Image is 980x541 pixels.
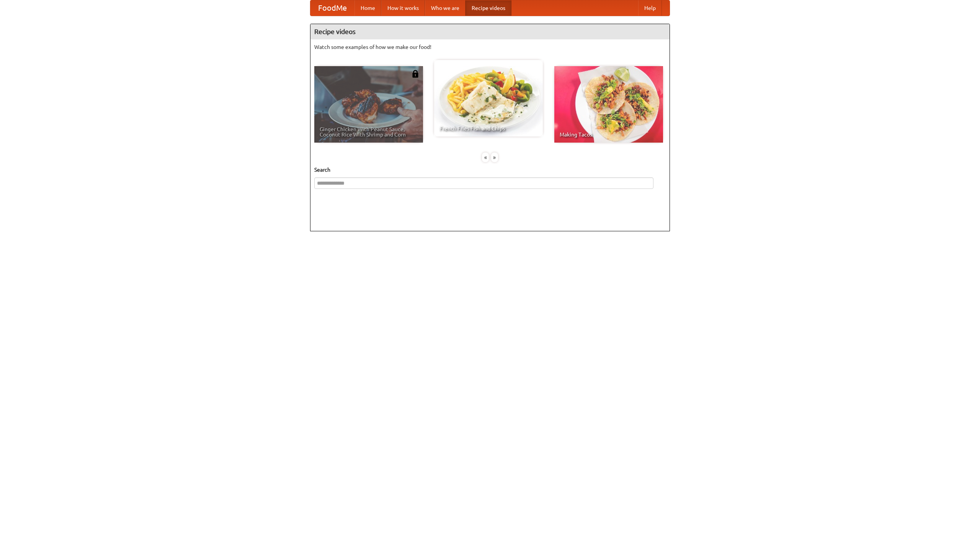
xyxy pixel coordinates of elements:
a: FoodMe [310,0,354,16]
img: 483408.png [412,70,419,78]
a: Recipe videos [465,0,511,16]
a: Who we are [425,0,465,16]
p: Watch some examples of how we make our food! [314,43,666,51]
a: Making Tacos [554,66,663,143]
a: Home [354,0,381,16]
div: « [482,153,489,162]
h4: Recipe videos [310,24,670,39]
h5: Search [314,166,666,174]
div: » [491,153,498,162]
a: French Fries Fish and Chips [434,60,543,136]
span: Making Tacos [560,132,658,137]
a: Help [638,0,662,16]
span: French Fries Fish and Chips [439,126,537,131]
a: How it works [381,0,425,16]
